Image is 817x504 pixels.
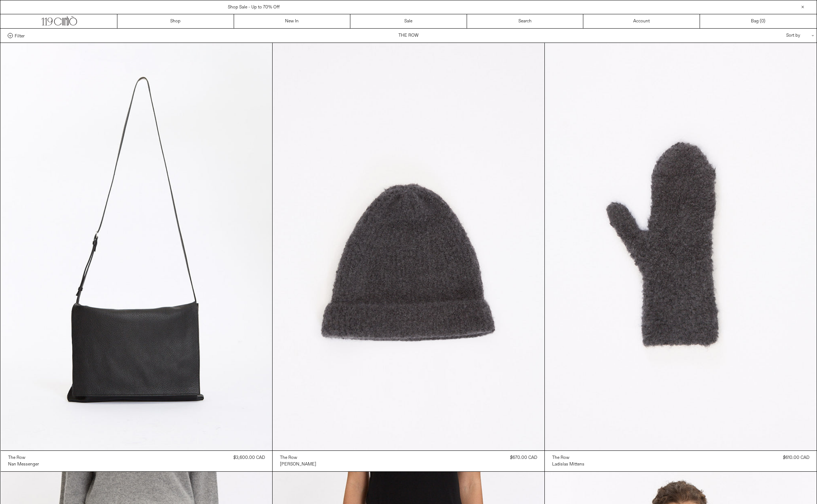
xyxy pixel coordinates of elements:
[8,461,39,468] div: Nan Messenger
[273,43,544,450] img: The Row Leomir Beanie in faded black
[280,461,316,468] a: [PERSON_NAME]
[280,454,316,461] a: The Row
[700,14,817,28] a: Bag ()
[350,14,467,28] a: Sale
[761,18,765,25] span: )
[783,454,809,461] div: $610.00 CAD
[545,43,817,450] img: The Row Ladislas Mittens in faded black
[8,454,39,461] a: The Row
[552,461,584,468] div: Ladislas Mittens
[761,18,764,24] span: 0
[15,33,25,38] span: Filter
[8,455,25,461] div: The Row
[233,454,265,461] div: $3,600.00 CAD
[467,14,584,28] a: Search
[8,461,39,468] a: Nan Messenger
[552,454,584,461] a: The Row
[280,455,297,461] div: The Row
[117,14,234,28] a: Shop
[552,455,569,461] div: The Row
[234,14,351,28] a: New In
[583,14,700,28] a: Account
[228,4,280,10] a: Shop Sale - Up to 70% Off
[552,461,584,468] a: Ladislas Mittens
[280,461,316,468] div: [PERSON_NAME]
[1,43,273,450] img: The Row Nan Messenger Bag
[510,454,537,461] div: $670.00 CAD
[743,29,809,43] div: Sort by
